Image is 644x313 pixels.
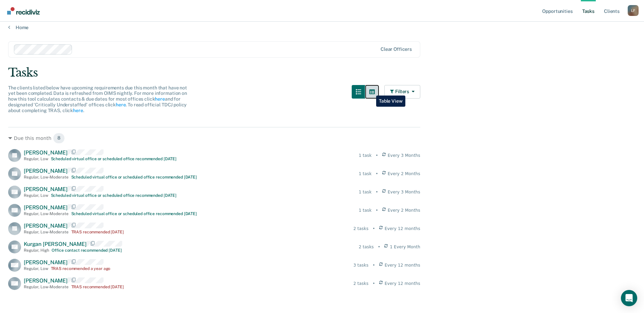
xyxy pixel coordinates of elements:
[372,280,375,287] div: •
[376,152,378,159] div: •
[628,5,639,16] button: Profile dropdown button
[8,24,636,30] a: Home
[376,189,378,195] div: •
[359,171,372,177] div: 1 task
[353,226,368,232] div: 2 tasks
[155,96,165,102] a: here
[24,204,68,211] span: [PERSON_NAME]
[51,193,177,198] div: Scheduled virtual office or scheduled office recommended [DATE]
[376,171,378,177] div: •
[71,175,197,180] div: Scheduled virtual office or scheduled office recommended [DATE]
[390,244,421,250] span: 1 Every Month
[73,108,83,113] a: here
[8,66,636,80] div: Tasks
[24,149,68,156] span: [PERSON_NAME]
[71,211,197,216] div: Scheduled virtual office or scheduled office recommended [DATE]
[388,207,420,213] span: Every 2 Months
[621,290,637,306] div: Open Intercom Messenger
[388,171,420,177] span: Every 2 Months
[385,226,420,232] span: Every 12 months
[24,211,69,216] div: Regular , Low-Moderate
[359,189,372,195] div: 1 task
[53,133,65,144] span: 8
[24,266,48,271] div: Regular , Low
[372,262,375,268] div: •
[24,186,68,192] span: [PERSON_NAME]
[24,156,48,161] div: Regular , Low
[353,280,368,287] div: 2 tasks
[381,46,412,52] div: Clear officers
[385,280,420,287] span: Every 12 months
[378,244,380,250] div: •
[376,207,378,213] div: •
[24,259,68,266] span: [PERSON_NAME]
[51,266,111,271] div: TRAS recommended a year ago
[24,168,68,174] span: [PERSON_NAME]
[52,248,122,253] div: Office contact recommended [DATE]
[359,152,372,159] div: 1 task
[7,7,40,15] img: Recidiviz
[388,189,420,195] span: Every 3 Months
[24,241,87,247] span: Kurgan [PERSON_NAME]
[24,285,69,289] div: Regular , Low-Moderate
[8,85,187,113] span: The clients listed below have upcoming requirements due this month that have not yet been complet...
[71,230,124,234] div: TRAS recommended [DATE]
[24,248,49,253] div: Regular , High
[71,285,124,289] div: TRAS recommended [DATE]
[372,226,375,232] div: •
[116,102,126,107] a: here
[8,133,420,144] div: Due this month 8
[51,156,177,161] div: Scheduled virtual office or scheduled office recommended [DATE]
[24,223,68,229] span: [PERSON_NAME]
[24,175,69,180] div: Regular , Low-Moderate
[388,152,420,159] span: Every 3 Months
[353,262,368,268] div: 3 tasks
[359,244,374,250] div: 2 tasks
[359,207,372,213] div: 1 task
[24,193,48,198] div: Regular , Low
[24,230,69,234] div: Regular , Low-Moderate
[628,5,639,16] div: L F
[24,277,68,284] span: [PERSON_NAME]
[384,85,420,99] button: Filters
[385,262,420,268] span: Every 12 months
